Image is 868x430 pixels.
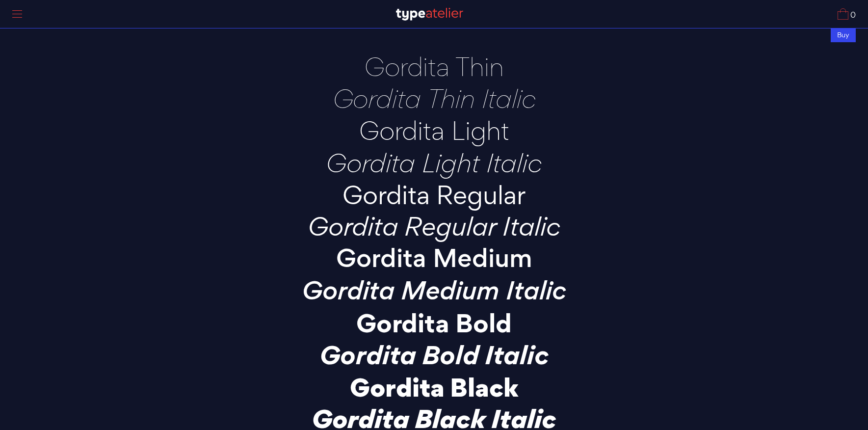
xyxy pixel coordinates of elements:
[263,309,606,336] p: Gordita Bold
[263,277,606,304] p: Gordita Medium Italic
[263,341,606,368] p: Gordita Bold Italic
[263,53,606,80] p: Gordita Thin
[831,28,856,42] div: Buy
[838,8,856,20] a: 0
[263,373,606,400] p: Gordita Black
[263,213,606,240] p: Gordita Regular Italic
[848,11,856,20] span: 0
[263,117,606,144] p: Gordita Light
[263,181,606,208] p: Gordita Regular
[263,149,606,176] p: Gordita Light Italic
[263,245,606,272] p: Gordita Medium
[838,8,848,20] img: Cart_Icon.svg
[396,8,463,21] img: TA_Logo.svg
[263,85,606,112] p: Gordita Thin Italic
